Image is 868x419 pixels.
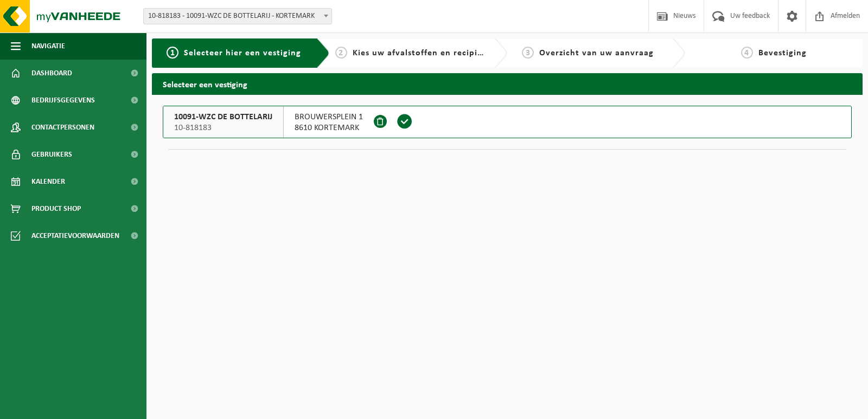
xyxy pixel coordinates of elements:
[353,49,502,57] span: Kies uw afvalstoffen en recipiënten
[163,106,852,138] button: 10091-WZC DE BOTTELARIJ 10-818183 BROUWERSPLEIN 18610 KORTEMARK
[31,87,95,114] span: Bedrijfsgegevens
[31,60,72,87] span: Dashboard
[295,123,363,133] span: 8610 KORTEMARK
[31,195,81,222] span: Product Shop
[144,9,331,24] span: 10-818183 - 10091-WZC DE BOTTELARIJ - KORTEMARK
[335,47,347,59] span: 2
[295,112,363,123] span: BROUWERSPLEIN 1
[184,49,301,57] span: Selecteer hier een vestiging
[539,49,654,57] span: Overzicht van uw aanvraag
[143,8,332,24] span: 10-818183 - 10091-WZC DE BOTTELARIJ - KORTEMARK
[522,47,534,59] span: 3
[167,47,178,59] span: 1
[174,123,272,133] span: 10-818183
[152,73,863,94] h2: Selecteer een vestiging
[31,33,65,60] span: Navigatie
[31,222,119,249] span: Acceptatievoorwaarden
[741,47,753,59] span: 4
[758,49,807,57] span: Bevestiging
[31,114,94,141] span: Contactpersonen
[174,112,272,123] span: 10091-WZC DE BOTTELARIJ
[31,168,65,195] span: Kalender
[31,141,72,168] span: Gebruikers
